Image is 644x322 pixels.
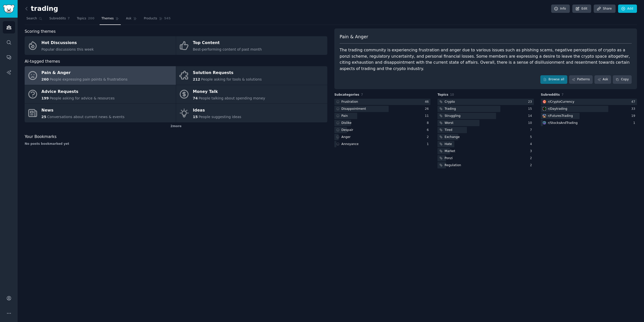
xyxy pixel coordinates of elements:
[528,114,534,118] div: 14
[341,121,351,125] div: Dislike
[548,121,578,125] div: r/ StocksAndTrading
[42,69,128,77] div: Pain & Anger
[530,163,534,168] div: 2
[541,120,637,126] a: StocksAndTradingr/StocksAndTrading1
[25,122,327,130] div: 2 more
[25,5,58,13] h2: trading
[193,77,200,81] span: 212
[25,66,176,85] a: Pain & Anger260People expressing pain points & frustrations
[25,104,176,122] a: News25Conversations about current news & events
[75,15,96,25] a: Topics200
[164,16,171,21] span: 545
[47,115,124,119] span: Conversations about current news & events
[445,156,453,161] div: Ponzi
[569,75,593,84] a: Patterns
[42,96,49,100] span: 199
[530,135,534,139] div: 5
[176,66,327,85] a: Solution Requests212People asking for tools & solutions
[193,47,262,51] span: Best-performing content of past month
[541,99,637,105] a: CryptoCurrencyr/CryptoCurrency47
[42,115,46,119] span: 25
[48,15,71,25] a: Subreddits7
[437,106,534,112] a: Trading15
[334,127,430,133] a: Despair6
[49,16,66,21] span: Subreddits
[126,16,132,21] span: Ask
[193,39,262,47] div: Top Content
[193,96,198,100] span: 74
[541,106,637,112] a: Daytradingr/Daytrading33
[541,93,560,97] span: Subreddits
[341,128,353,132] div: Despair
[445,149,455,154] div: Market
[437,99,534,105] a: Crypto23
[334,134,430,140] a: Anger2
[201,77,262,81] span: People asking for tools & solutions
[334,99,430,105] a: Frustration46
[437,148,534,154] a: Market3
[340,34,368,40] span: Pain & Anger
[530,149,534,154] div: 3
[144,16,157,21] span: Products
[561,93,563,96] span: 7
[548,107,567,111] div: r/ Daytrading
[340,47,632,72] div: The trading community is experiencing frustration and anger due to various issues such as phishin...
[543,107,546,111] img: Daytrading
[341,142,358,147] div: Annoyance
[594,75,611,84] a: Ask
[334,113,430,119] a: Pain11
[633,121,637,125] div: 1
[176,85,327,104] a: Money Talk74People talking about spending money
[88,16,95,21] span: 200
[445,163,461,168] div: Regulation
[548,100,574,104] div: r/ CryptoCurrency
[437,155,534,161] a: Ponzi2
[341,114,348,118] div: Pain
[631,107,637,111] div: 33
[427,135,431,139] div: 2
[530,142,534,147] div: 4
[25,36,176,55] a: Hot DiscussionsPopular discussions this week
[341,107,366,111] div: Disappointment
[25,58,60,65] span: AI-tagged themes
[124,15,139,25] a: Ask
[425,107,431,111] div: 26
[193,69,262,77] div: Solution Requests
[445,128,452,132] div: Tired
[198,115,241,119] span: People suggesting ideas
[437,127,534,133] a: Tired7
[68,16,70,21] span: 7
[100,15,121,25] a: Themes
[341,135,351,139] div: Anger
[543,121,546,125] img: StocksAndTrading
[193,106,242,115] div: Ideas
[631,100,637,104] div: 47
[548,114,573,118] div: r/ FuturesTrading
[445,107,456,111] div: Trading
[42,39,94,47] div: Hot Discussions
[142,15,172,25] a: Products545
[425,100,431,104] div: 46
[541,113,637,119] a: FuturesTradingr/FuturesTrading19
[176,36,327,55] a: Top ContentBest-performing content of past month
[631,114,637,118] div: 19
[445,100,455,104] div: Crypto
[25,15,44,25] a: Search
[594,5,615,13] a: Share
[427,121,431,125] div: 8
[437,162,534,168] a: Regulation2
[530,156,534,161] div: 2
[25,28,56,35] span: Scoring themes
[572,5,591,13] a: Edit
[334,93,359,97] span: Subcategories
[528,121,534,125] div: 10
[26,16,37,21] span: Search
[427,128,431,132] div: 6
[445,114,460,118] div: Struggling
[437,134,534,140] a: Exchange5
[437,113,534,119] a: Struggling14
[361,93,363,96] span: 7
[425,114,431,118] div: 11
[42,77,49,81] span: 260
[618,5,637,13] a: Add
